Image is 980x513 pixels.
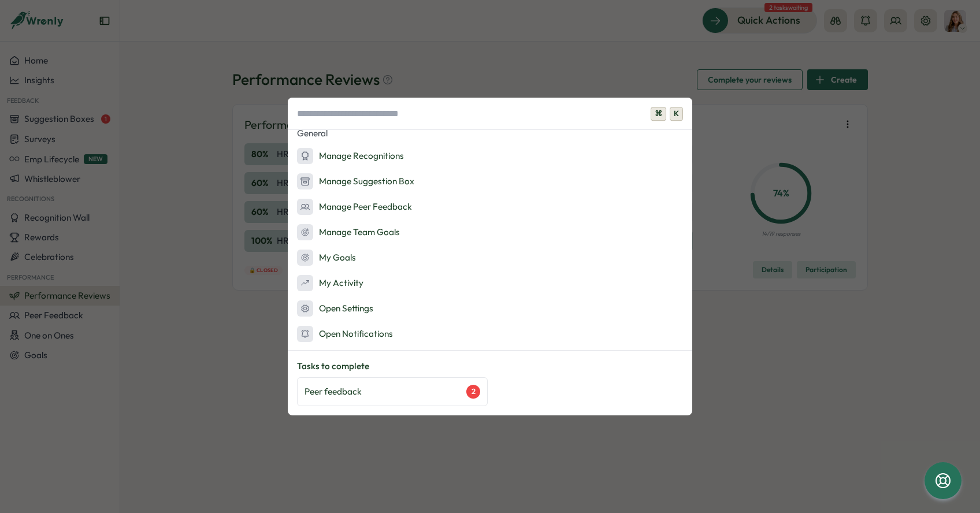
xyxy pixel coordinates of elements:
[670,107,683,121] span: K
[288,322,692,345] button: Open Notifications
[297,275,363,291] div: My Activity
[288,221,692,244] button: Manage Team Goals
[288,125,692,142] p: General
[297,250,356,266] div: My Goals
[297,360,683,373] p: Tasks to complete
[305,385,362,398] p: Peer feedback
[288,297,692,320] button: Open Settings
[297,173,414,189] div: Manage Suggestion Box
[288,246,692,269] button: My Goals
[288,144,692,168] button: Manage Recognitions
[297,199,412,215] div: Manage Peer Feedback
[466,385,480,399] div: 2
[288,272,692,295] button: My Activity
[297,224,400,240] div: Manage Team Goals
[651,107,666,121] span: ⌘
[297,148,404,164] div: Manage Recognitions
[288,170,692,193] button: Manage Suggestion Box
[297,326,393,342] div: Open Notifications
[288,195,692,218] button: Manage Peer Feedback
[297,300,373,317] div: Open Settings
